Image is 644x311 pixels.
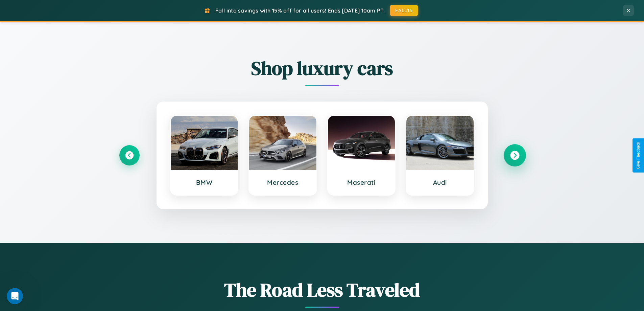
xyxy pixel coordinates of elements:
[177,178,231,186] h3: BMW
[215,7,385,14] span: Fall into savings with 15% off for all users! Ends [DATE] 10am PT.
[390,5,418,16] button: FALL15
[335,178,388,186] h3: Maserati
[636,142,641,169] div: Give Feedback
[119,55,525,81] h2: Shop luxury cars
[256,178,310,186] h3: Mercedes
[413,178,467,186] h3: Audi
[7,288,23,304] iframe: Intercom live chat
[119,277,525,303] h1: The Road Less Traveled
